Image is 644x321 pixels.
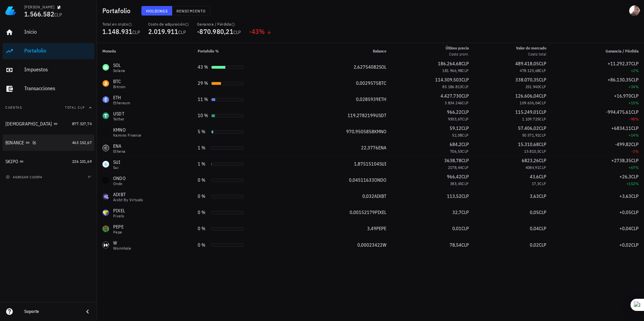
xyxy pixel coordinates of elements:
[197,27,233,36] span: -870.980,21
[24,9,54,19] span: 1.566.582
[635,116,639,121] span: %
[259,27,265,36] span: %
[172,6,210,15] button: Rendimiento
[450,149,462,154] span: 706,53
[525,84,540,89] span: 251.940
[24,85,92,92] div: Transacciones
[374,177,386,183] span: ONDO
[192,43,297,59] th: Portafolio %: Sin ordenar. Pulse para ordenar de forma ascendente.
[516,45,546,51] div: Valor de mercado
[539,77,546,83] span: CLP
[442,84,462,89] span: 85.186.813
[3,153,94,170] a: SKIPO 226.101,69
[356,96,379,102] span: 0,0285939
[197,22,241,27] div: Ganancia / Pérdida
[5,5,16,16] img: LedgiFi
[515,93,539,99] span: 126.606,04
[349,177,374,183] span: 0,04511633
[452,133,462,138] span: 52,08
[518,141,539,147] span: 15.310,68
[113,85,126,89] div: Bitcoin
[102,242,109,248] div: W-icon
[102,209,109,216] div: PIXEL-icon
[461,225,469,231] span: CLP
[113,207,125,214] div: PIXEL
[97,43,192,59] th: Moneda
[435,77,461,83] span: 114.309.503
[198,225,208,232] div: 0 %
[631,225,639,231] span: CLP
[102,177,109,184] div: ONDO-icon
[3,43,94,59] a: Portafolio
[356,80,379,86] span: 0,0029575
[441,93,461,99] span: 4.427.730
[539,109,546,115] span: CLP
[448,165,462,170] span: 2178,44
[346,129,374,135] span: 970,9505858
[102,22,140,27] div: Total en cripto
[198,193,208,200] div: 0 %
[520,68,539,73] span: 478.125,68
[113,240,131,246] div: W
[113,62,125,69] div: SOL
[631,61,639,67] span: CLP
[233,29,241,35] span: CLP
[447,174,461,180] span: 966,42
[461,174,469,180] span: CLP
[631,209,639,215] span: CLP
[438,61,461,67] span: 186.264,68
[539,174,546,180] span: CLP
[446,45,469,51] div: Último precio
[132,29,140,35] span: CLP
[146,8,168,13] span: Holdings
[635,165,639,170] span: %
[615,141,631,147] span: -499,82
[539,157,546,164] span: CLP
[442,68,462,73] span: 181.966,98
[557,180,639,187] div: +152
[198,96,208,103] div: 11 %
[198,177,208,184] div: 0 %
[379,80,386,86] span: BTC
[72,159,92,164] span: 226.101,69
[631,125,639,131] span: CLP
[522,133,540,138] span: 50.571,91
[113,246,131,250] div: Wormhole
[461,61,469,67] span: CLP
[539,193,546,199] span: CLP
[450,242,461,248] span: 78,54
[452,225,461,231] span: 0,01
[176,8,206,13] span: Rendimiento
[373,48,386,53] span: Balance
[629,5,640,16] div: avatar
[3,24,94,40] a: Inicio
[24,47,92,54] div: Portafolio
[606,48,639,53] span: Ganancia / Pérdida
[461,93,469,99] span: CLP
[539,141,546,147] span: CLP
[102,161,109,168] div: SUI-icon
[5,121,52,127] div: [DEMOGRAPHIC_DATA]
[113,198,143,202] div: aixbt by Virtuals
[113,149,125,153] div: Ethena
[530,225,539,231] span: 0,04
[608,77,631,83] span: +86.130,35
[530,242,539,248] span: 0,02
[376,112,386,118] span: USDT
[113,117,124,121] div: Tether
[102,96,109,103] div: ETH-icon
[525,165,540,170] span: 4084,91
[348,112,376,118] span: 119,2782199
[113,143,125,149] div: ENA
[462,100,469,105] span: CLP
[557,148,639,155] div: -3
[5,159,18,165] div: SKIPO
[445,100,462,105] span: 3.834.246
[102,112,109,119] div: USDT-icon
[102,145,109,151] div: ENA-icon
[461,141,469,147] span: CLP
[102,27,132,36] span: 1.148.931
[297,43,392,59] th: Balance: Sin ordenar. Pulse para ordenar de forma ascendente.
[462,68,469,73] span: CLP
[198,160,208,168] div: 1 %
